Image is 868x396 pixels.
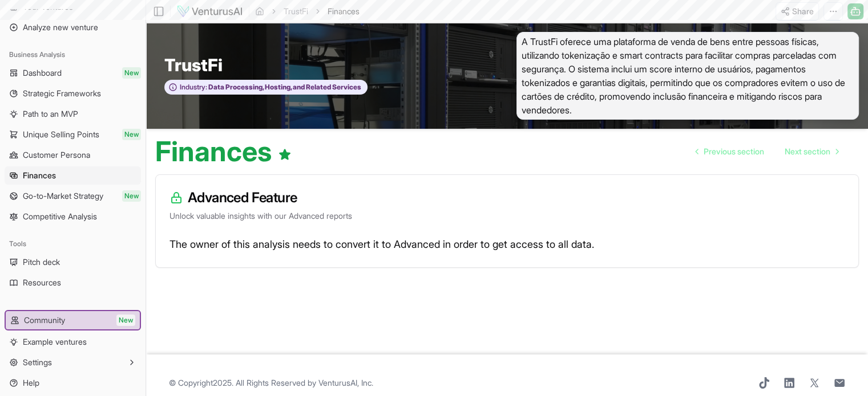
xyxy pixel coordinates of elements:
[704,146,764,157] span: Previous section
[5,18,141,36] a: Analyze new venture
[180,83,207,92] span: Industry:
[5,84,141,103] a: Strategic Frameworks
[5,125,141,144] a: Unique Selling PointsNew
[24,315,65,326] span: Community
[318,378,372,387] a: VenturusAI, Inc
[23,108,78,120] span: Path to an MVP
[169,189,845,207] h3: Advanced Feature
[776,140,847,163] a: Go to next page
[164,55,223,75] span: TrustFi
[23,336,87,348] span: Example ventures
[5,253,141,271] a: Pitch deck
[6,311,140,329] a: CommunityNew
[23,149,90,161] span: Customer Persona
[23,67,62,79] span: Dashboard
[5,64,141,82] a: DashboardNew
[5,146,141,164] a: Customer Persona
[5,353,141,371] button: Settings
[5,166,141,185] a: Finances
[23,357,52,368] span: Settings
[687,140,847,163] nav: pagination
[155,138,292,165] h1: Finances
[122,67,141,79] span: New
[5,374,141,392] a: Help
[516,32,859,120] span: A TrustFi oferece uma plataforma de venda de bens entre pessoas físicas, utilizando tokenização e...
[122,129,141,140] span: New
[169,377,373,389] span: © Copyright 2025 . All Rights Reserved by .
[23,190,103,202] span: Go-to-Market Strategy
[116,315,135,326] span: New
[687,140,773,163] a: Go to previous page
[5,333,141,351] a: Example ventures
[23,129,99,140] span: Unique Selling Points
[156,235,858,267] div: The owner of this analysis needs to convert it to Advanced in order to get access to all data.
[5,207,141,226] a: Competitive Analysis
[23,170,56,181] span: Finances
[5,235,141,253] div: Tools
[23,88,101,99] span: Strategic Frameworks
[23,211,97,222] span: Competitive Analysis
[164,80,368,95] button: Industry:Data Processing, Hosting, and Related Services
[23,277,61,288] span: Resources
[785,146,830,157] span: Next section
[23,256,60,268] span: Pitch deck
[5,273,141,292] a: Resources
[122,190,141,202] span: New
[5,46,141,64] div: Business Analysis
[5,187,141,205] a: Go-to-Market StrategyNew
[169,210,845,222] p: Unlock valuable insights with our Advanced reports
[23,377,39,389] span: Help
[207,83,361,92] span: Data Processing, Hosting, and Related Services
[5,105,141,123] a: Path to an MVP
[23,22,98,33] span: Analyze new venture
